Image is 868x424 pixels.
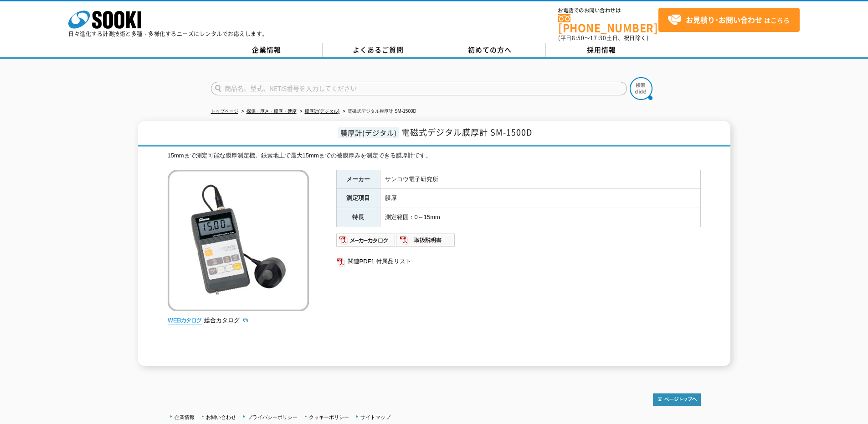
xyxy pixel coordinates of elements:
a: クッキーポリシー [309,414,349,420]
a: 関連PDF1 付属品リスト [336,256,701,267]
a: 取扱説明書 [396,239,456,246]
a: お問い合わせ [206,414,236,420]
td: 膜厚 [380,189,700,208]
span: 8:50 [572,34,585,42]
a: トップページ [211,109,238,114]
a: 膜厚計(デジタル) [305,109,340,114]
th: 測定項目 [336,189,380,208]
a: よくあるご質問 [323,43,434,57]
img: メーカーカタログ [336,233,396,247]
strong: お見積り･お問い合わせ [686,14,762,25]
a: メーカーカタログ [336,239,396,246]
input: 商品名、型式、NETIS番号を入力してください [211,82,627,95]
img: webカタログ [168,316,202,325]
a: お見積り･お問い合わせはこちら [658,8,800,32]
img: 取扱説明書 [396,233,456,247]
a: プライバシーポリシー [247,414,298,420]
a: 初めての方へ [434,43,546,57]
span: 17:30 [590,34,606,42]
li: 電磁式デジタル膜厚計 SM-1500D [341,107,416,116]
a: 企業情報 [175,414,195,420]
td: サンコウ電子研究所 [380,170,700,189]
th: 特長 [336,208,380,227]
a: サイトマップ [360,414,390,420]
img: トップページへ [653,393,701,406]
img: btn_search.png [630,77,652,100]
span: 初めての方へ [468,45,512,55]
th: メーカー [336,170,380,189]
a: 採用情報 [546,43,657,57]
a: 企業情報 [211,43,323,57]
span: (平日 ～ 土日、祝日除く) [558,34,648,42]
span: 膜厚計(デジタル) [338,127,399,138]
a: 総合カタログ [204,317,249,324]
div: 15mmまで測定可能な膜厚測定機。鉄素地上で最大15mmまでの被膜厚みを測定できる膜厚計です。 [168,151,701,161]
td: 測定範囲：0～15mm [380,208,700,227]
span: お電話でのお問い合わせは [558,8,658,13]
span: はこちら [668,13,790,27]
span: 電磁式デジタル膜厚計 SM-1500D [401,126,532,138]
img: 電磁式デジタル膜厚計 SM-1500D [168,170,309,311]
a: 探傷・厚さ・膜厚・硬度 [247,109,297,114]
p: 日々進化する計測技術と多種・多様化するニーズにレンタルでお応えします。 [68,31,268,37]
a: [PHONE_NUMBER] [558,14,658,33]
